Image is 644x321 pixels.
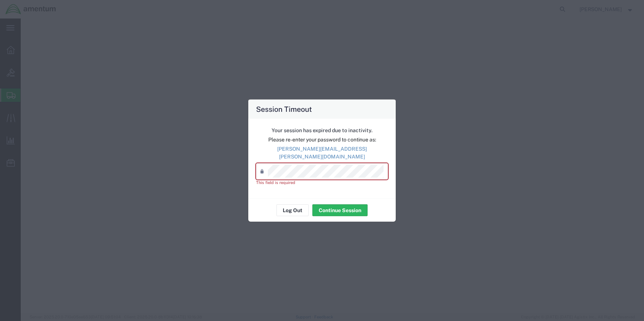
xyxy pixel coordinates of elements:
p: [PERSON_NAME][EMAIL_ADDRESS][PERSON_NAME][DOMAIN_NAME] [256,145,388,161]
h4: Session Timeout [256,104,312,114]
p: Please re-enter your password to continue as: [256,136,388,143]
button: Continue Session [312,204,368,216]
div: This field is required [256,180,388,186]
p: Your session has expired due to inactivity. [256,126,388,134]
button: Log Out [276,204,309,216]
